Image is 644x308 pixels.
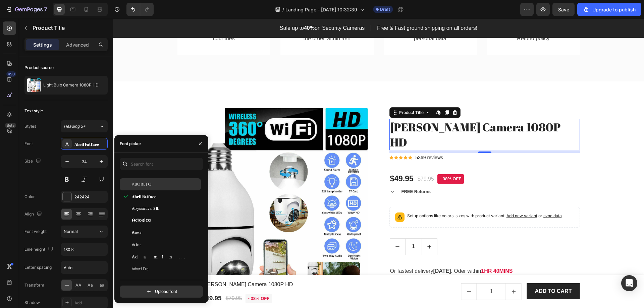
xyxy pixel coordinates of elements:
div: Upgrade to publish [583,6,636,13]
span: Abyssinica SIL [132,205,159,211]
div: ADD TO CART [422,268,459,276]
div: FREE Returns [287,169,319,177]
div: Font picker [120,141,141,147]
button: ADD TO CART [414,264,467,281]
button: Upload font [120,286,203,298]
button: decrement [348,265,364,281]
input: Auto [61,261,107,273]
span: Draft [380,6,390,12]
span: Aboreto [132,181,152,187]
pre: - 38% off [132,275,159,285]
div: Size [24,157,42,166]
button: 7 [3,3,50,16]
div: Transform [24,282,44,288]
span: Save [558,7,569,12]
span: Advent Pro [132,266,148,272]
button: Save [552,3,575,16]
iframe: Design area [113,19,644,308]
button: increment [309,220,324,236]
span: sync data [430,194,449,199]
span: Actor [132,242,141,248]
span: Landing Page - [DATE] 10:32:39 [285,6,357,13]
input: quantity [292,220,309,236]
input: Search font [120,158,203,170]
button: Normal [61,226,108,238]
span: AA [75,282,82,288]
div: Letter spacing [24,264,52,270]
strong: 40% [191,6,202,12]
div: Beta [5,123,16,128]
p: Product Title [33,24,105,32]
div: Abril Fatface [74,141,106,147]
div: 242424 [74,194,106,200]
p: Settings [33,41,52,48]
p: Light Bulb Camera 1080P HD [43,83,99,87]
span: Normal [64,229,78,234]
button: Heading 3* [61,120,108,132]
span: aa [100,282,104,288]
p: 5369 reviews [303,135,330,143]
span: or [424,194,449,199]
button: decrement [277,220,292,236]
div: Product Title [285,91,312,97]
button: increment [393,265,408,281]
div: $79.95 [304,155,322,166]
div: Color [24,194,35,200]
span: Acme [132,230,141,236]
p: Advanced [66,41,89,48]
span: Aa [88,282,93,288]
div: $49.95 [276,155,301,166]
div: Line height [24,245,55,254]
img: product feature img [27,78,41,92]
pre: - 38% off [324,156,351,165]
div: Upload font [146,288,177,295]
div: Open Intercom Messenger [621,275,637,291]
p: 7 [44,5,47,13]
strong: 1HR 40MINS [368,249,399,255]
div: Shadow [24,300,40,306]
span: Add new variant [393,194,424,199]
div: Styles [24,123,36,129]
div: Font [24,141,33,147]
div: Align [24,210,43,219]
div: Add... [74,300,106,306]
div: Text style [24,108,43,114]
p: Sale up to on Security Cameras [167,5,252,14]
p: Setup options like colors, sizes with product variant. [294,194,449,200]
span: Adamina [132,254,187,260]
p: Free & Fast ground shipping on all orders! [264,5,364,14]
strong: [DATE] [320,249,338,255]
div: Product source [24,65,54,71]
p: Or fastest delivery . Oder within [277,248,466,257]
span: Abril Fatface [132,193,156,199]
span: Heading 3* [64,123,86,129]
h1: [PERSON_NAME] Camera 1080P HD [276,100,467,131]
span: / [282,6,284,13]
input: Auto [61,243,107,255]
input: quantity [364,265,393,281]
div: Undo/Redo [126,3,154,16]
span: Aclonica [132,218,151,224]
div: Font weight [24,229,47,235]
button: Upgrade to publish [577,3,641,16]
div: 450 [6,71,16,77]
